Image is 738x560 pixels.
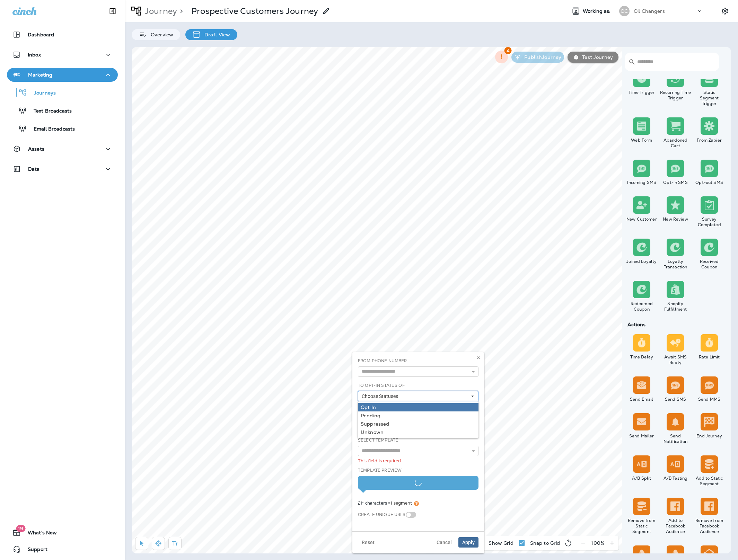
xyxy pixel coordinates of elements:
p: 100 % [591,540,604,546]
button: Test Journey [568,52,618,63]
label: Create Unique URLs [358,512,406,517]
label: Template Preview [358,468,402,473]
p: Snap to Grid [530,540,560,546]
button: Apply [458,537,478,548]
label: From Phone Number [358,358,407,364]
p: Overview [147,32,173,37]
button: Marketing [7,68,118,82]
div: Actions [625,322,726,327]
div: Loyalty Transaction [660,259,691,270]
span: What's New [21,530,57,538]
label: To Opt-In Status Of [358,383,405,388]
button: Data [7,162,118,176]
div: Time Delay [626,354,657,360]
div: Opt-out SMS [694,180,725,185]
span: Working as: [583,8,612,14]
p: Data [28,166,40,172]
div: A/B Split [626,475,657,481]
button: Collapse Sidebar [103,4,122,18]
div: Send Email [626,397,657,402]
button: Dashboard [7,28,118,42]
div: Survey Completed [694,216,725,228]
div: From Zapier [694,137,725,143]
div: Opt-in SMS [660,180,691,185]
p: Email Broadcasts [27,126,75,133]
div: Recurring Time Trigger [660,90,691,101]
div: Received Coupon [694,259,725,270]
span: Choose Statuses [362,393,401,399]
p: Dashboard [28,32,54,37]
div: End Journey [694,433,725,439]
div: Add to Static Segment [694,475,725,487]
div: New Customer [626,216,657,222]
span: 21* characters = [358,500,419,506]
p: > [177,6,183,16]
button: Email Broadcasts [7,121,118,136]
button: Settings [719,5,731,17]
div: Await SMS Reply [660,354,691,365]
span: Support [21,546,47,555]
div: This field is required [358,458,478,464]
p: Marketing [28,72,52,78]
button: Text Broadcasts [7,103,118,118]
p: Text Broadcasts [27,108,72,115]
div: Redeemed Coupon [626,301,657,312]
p: Test Journey [579,54,613,60]
p: Inbox [28,52,41,57]
label: Select Template [358,437,398,443]
button: Cancel [433,537,456,548]
div: Unknown [361,429,476,435]
span: 4 [504,47,512,54]
div: Opt In [361,405,476,410]
div: Time Trigger [626,90,657,95]
button: Choose Statuses [358,391,478,401]
button: Reset [358,537,378,548]
p: Journey [142,6,177,16]
div: Suppressed [361,421,476,427]
span: 1 segment [390,500,412,506]
div: Static Segment Trigger [694,90,725,106]
button: Journeys [7,85,118,100]
div: Web Form [626,137,657,143]
div: Abandoned Cart [660,137,691,149]
button: 19What's New [7,526,118,540]
p: Assets [28,146,44,152]
span: 19 [16,525,25,532]
span: Cancel [437,540,452,545]
button: Support [7,542,118,556]
div: Incoming SMS [626,180,657,185]
div: Pending [361,413,476,418]
div: Rate Limit [694,354,725,360]
span: Reset [362,540,375,545]
div: OC [619,6,630,16]
div: Send Mailer [626,433,657,439]
div: Joined Loyalty [626,259,657,264]
button: Inbox [7,48,118,62]
div: Remove from Static Segment [626,518,657,534]
div: Send MMS [694,397,725,402]
div: Send SMS [660,397,691,402]
div: Remove from Facebook Audience [694,518,725,534]
p: Draft View [201,32,230,37]
p: Journeys [27,90,56,97]
button: Assets [7,142,118,156]
span: Apply [462,540,475,545]
p: Show Grid [489,540,513,546]
div: New Review [660,216,691,222]
div: Shopify Fulfillment [660,301,691,312]
div: Send Notification [660,433,691,444]
p: Oil Changers [634,8,665,14]
p: Prospective Customers Journey [191,6,318,16]
div: Add to Facebook Audience [660,518,691,534]
div: A/B Testing [660,475,691,481]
